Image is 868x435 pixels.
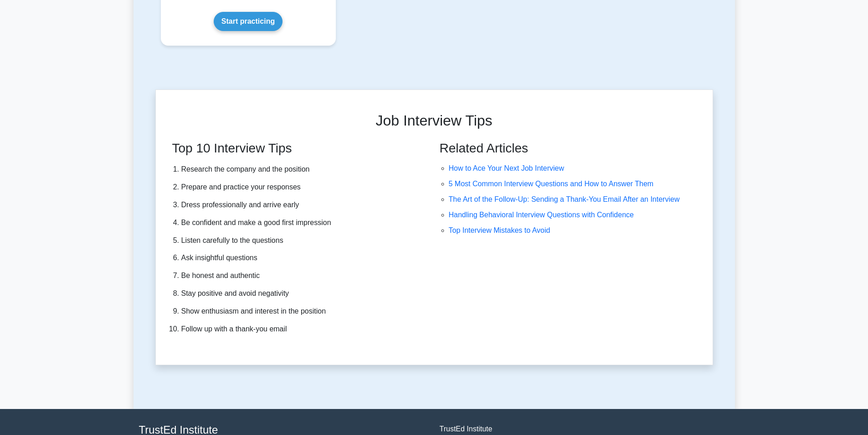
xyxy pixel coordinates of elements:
[181,269,423,283] li: Be honest and authentic
[449,180,654,188] a: 5 Most Common Interview Questions and How to Answer Them
[172,141,423,156] h3: Top 10 Interview Tips
[449,211,634,219] a: Handling Behavioral Interview Questions with Confidence
[181,305,423,318] li: Show enthusiasm and interest in the position
[181,323,423,336] li: Follow up with a thank-you email
[449,226,550,234] a: Top Interview Mistakes to Avoid
[181,287,423,300] li: Stay positive and avoid negativity
[181,234,423,247] li: Listen carefully to the questions
[181,252,423,265] li: Ask insightful questions
[181,216,423,230] li: Be confident and make a good first impression
[449,195,680,203] a: The Art of the Follow-Up: Sending a Thank-You Email After an Interview
[181,199,423,212] li: Dress professionally and arrive early
[449,164,564,172] a: How to Ace Your Next Job Interview
[214,12,282,31] a: Start practicing
[181,163,423,176] li: Research the company and the position
[181,181,423,194] li: Prepare and practice your responses
[440,141,702,156] h3: Related Articles
[156,112,713,129] h2: Job Interview Tips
